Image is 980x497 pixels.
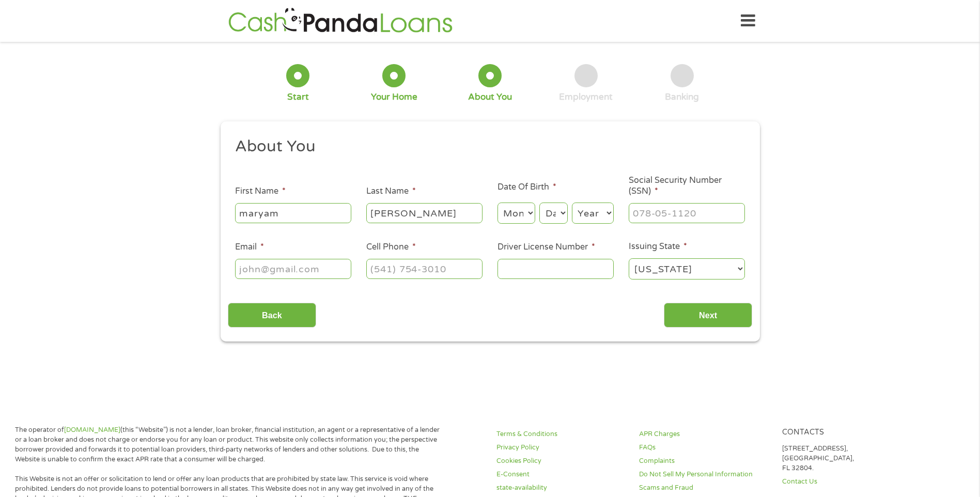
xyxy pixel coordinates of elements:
div: Your Home [371,91,417,103]
input: Back [228,303,316,328]
label: Social Security Number (SSN) [629,175,745,197]
a: Do Not Sell My Personal Information [639,470,769,479]
p: [STREET_ADDRESS], [GEOGRAPHIC_DATA], FL 32804. [782,444,912,473]
label: Cell Phone [366,242,416,253]
a: [DOMAIN_NAME] [64,426,120,434]
label: First Name [235,186,286,197]
a: Scams and Fraud [639,483,769,493]
div: Employment [559,91,613,103]
div: Start [287,91,309,103]
p: The operator of (this “Website”) is not a lender, loan broker, financial institution, an agent or... [15,425,444,464]
input: Next [664,303,752,328]
div: Banking [665,91,699,103]
label: Last Name [366,186,416,197]
a: Cookies Policy [496,456,627,466]
input: Smith [366,203,483,223]
h2: About You [235,136,737,157]
label: Issuing State [629,241,687,252]
a: state-availability [496,483,627,493]
label: Date Of Birth [497,182,556,193]
a: E-Consent [496,470,627,479]
a: Terms & Conditions [496,429,627,439]
h4: Contacts [782,428,912,438]
a: Complaints [639,456,769,466]
a: FAQs [639,443,769,453]
label: Email [235,242,264,253]
a: Contact Us [782,477,912,487]
input: (541) 754-3010 [366,259,483,278]
input: John [235,203,351,223]
div: About You [468,91,512,103]
input: john@gmail.com [235,259,351,278]
img: GetLoanNow Logo [225,6,456,36]
label: Driver License Number [497,242,595,253]
input: 078-05-1120 [629,203,745,223]
a: APR Charges [639,429,769,439]
a: Privacy Policy [496,443,627,453]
